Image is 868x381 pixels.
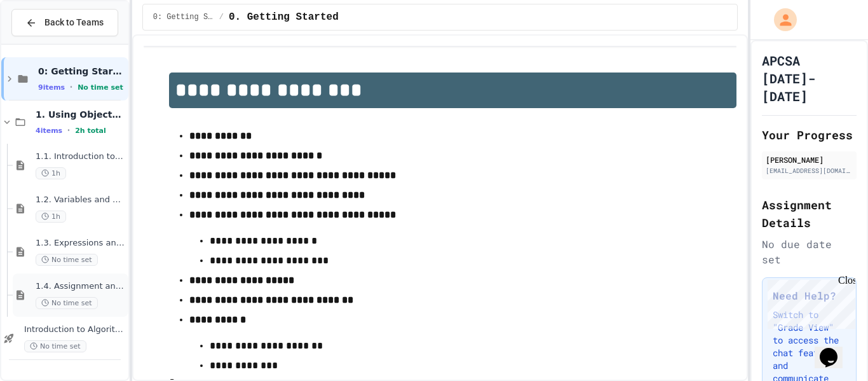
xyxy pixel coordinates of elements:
button: Back to Teams [11,9,118,36]
span: No time set [36,297,98,309]
span: 4 items [36,127,62,135]
div: No due date set [762,237,857,267]
span: 2h total [75,127,106,135]
span: 9 items [38,83,65,92]
h2: Assignment Details [762,196,857,232]
div: Chat with us now!Close [5,5,88,81]
span: No time set [24,340,86,352]
span: 1.1. Introduction to Algorithms, Programming, and Compilers [36,151,126,162]
span: 1. Using Objects and Methods [36,109,126,120]
span: 1h [36,211,66,223]
div: [PERSON_NAME] [766,154,853,165]
span: Introduction to Algorithms, Programming, and Compilers [24,324,126,335]
h2: Your Progress [762,126,857,144]
iframe: chat widget [815,330,855,368]
span: 1h [36,167,66,179]
span: 0: Getting Started [38,66,126,77]
span: 1.4. Assignment and Input [36,281,126,292]
span: / [219,12,224,22]
span: Back to Teams [44,16,104,29]
h1: APCSA [DATE]-[DATE] [762,52,857,105]
div: My Account [761,5,800,34]
span: 0. Getting Started [229,10,339,25]
span: • [67,125,70,135]
span: No time set [78,83,123,92]
iframe: chat widget [763,275,855,329]
span: 1.2. Variables and Data Types [36,195,126,205]
span: 0: Getting Started [153,12,214,22]
span: 1.3. Expressions and Output [New] [36,238,126,249]
span: No time set [36,254,98,266]
div: [EMAIL_ADDRESS][DOMAIN_NAME] [766,166,853,176]
span: • [70,82,72,92]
